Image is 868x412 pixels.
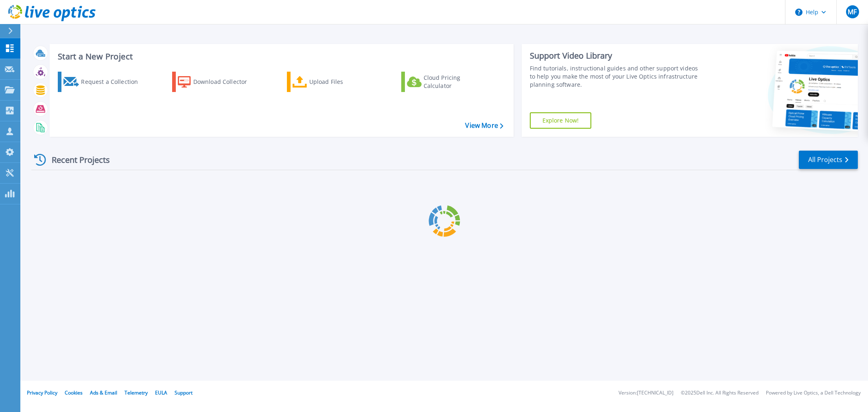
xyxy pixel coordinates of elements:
h3: Start a New Project [58,52,503,61]
a: EULA [155,389,167,396]
a: Cookies [65,389,83,396]
a: Privacy Policy [27,389,57,396]
a: Explore Now! [530,112,592,129]
span: MF [848,9,857,15]
a: Cloud Pricing Calculator [401,72,492,92]
li: Powered by Live Optics, a Dell Technology [766,390,861,396]
li: Version: [TECHNICAL_ID] [619,390,673,396]
a: Telemetry [125,389,148,396]
a: Upload Files [287,72,378,92]
a: Download Collector [172,72,263,92]
a: View More [465,122,503,129]
a: Support [175,389,192,396]
a: Ads & Email [90,389,117,396]
div: Request a Collection [81,74,146,90]
div: Recent Projects [31,150,121,170]
li: © 2025 Dell Inc. All Rights Reserved [681,390,759,396]
a: Request a Collection [58,72,149,92]
div: Cloud Pricing Calculator [424,74,489,90]
div: Find tutorials, instructional guides and other support videos to help you make the most of your L... [530,64,702,89]
div: Support Video Library [530,50,702,61]
a: All Projects [799,151,858,169]
div: Upload Files [309,74,374,90]
div: Download Collector [193,74,258,90]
